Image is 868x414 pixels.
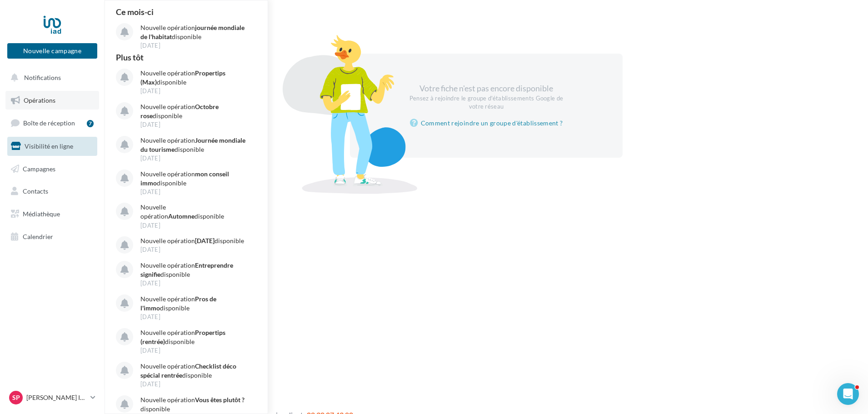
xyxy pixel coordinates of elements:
div: Pensez à rejoindre le groupe d'établissements Google de votre réseau [408,95,564,111]
a: Sp [PERSON_NAME] IAD [7,389,97,406]
span: Visibilité en ligne [25,142,73,150]
span: Médiathèque [23,210,60,218]
span: Notifications [24,74,61,81]
div: Votre fiche n'est pas encore disponible [408,83,564,110]
a: Contacts [5,182,99,201]
div: 7 [87,120,94,127]
a: Comment rejoindre un groupe d'établissement ? [410,118,563,129]
a: Boîte de réception7 [5,113,99,133]
span: Opérations [24,96,55,104]
iframe: Intercom live chat [837,383,859,405]
span: Calendrier [23,233,53,240]
span: Contacts [23,187,48,195]
button: Nouvelle campagne [7,43,97,59]
p: [PERSON_NAME] IAD [26,393,87,402]
a: Visibilité en ligne [5,137,99,156]
span: Sp [12,393,20,402]
div: Visibilité en ligne [115,15,857,28]
span: Boîte de réception [23,119,75,127]
a: Campagnes [5,160,99,179]
button: Notifications [5,68,95,87]
span: Campagnes [23,165,55,172]
a: Opérations [5,91,99,110]
a: Calendrier [5,227,99,246]
a: Médiathèque [5,205,99,224]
